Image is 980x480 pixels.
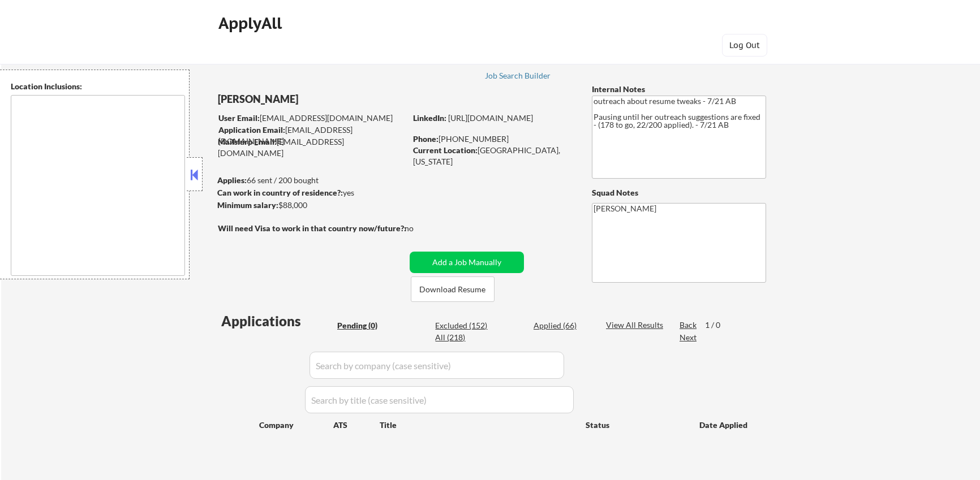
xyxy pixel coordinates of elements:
div: ApplyAll [218,14,285,33]
div: 1 / 0 [705,319,731,331]
div: Back [680,319,698,331]
div: Company [259,420,333,431]
div: 66 sent / 200 bought [217,175,406,186]
strong: Applies: [217,175,247,185]
div: [PERSON_NAME] [218,92,450,106]
div: [EMAIL_ADDRESS][DOMAIN_NAME] [218,113,406,124]
strong: User Email: [218,113,260,123]
strong: LinkedIn: [413,113,446,123]
strong: Can work in country of residence?: [217,188,343,197]
div: All (218) [435,332,492,343]
strong: Phone: [413,134,439,144]
strong: Will need Visa to work in that country now/future?: [218,223,406,233]
div: [GEOGRAPHIC_DATA], [US_STATE] [413,145,573,167]
div: Job Search Builder [485,72,551,80]
button: Download Resume [411,276,495,302]
div: $88,000 [217,200,406,211]
div: ATS [333,420,380,431]
strong: Minimum salary: [217,200,278,210]
div: Status [586,414,683,435]
div: Location Inclusions: [11,81,185,92]
div: [EMAIL_ADDRESS][DOMAIN_NAME] [218,136,406,158]
div: Pending (0) [337,320,394,331]
div: yes [217,187,402,198]
input: Search by title (case sensitive) [305,386,574,413]
strong: Current Location: [413,145,478,155]
a: Job Search Builder [485,71,551,83]
div: Title [380,420,575,431]
div: Date Applied [699,420,749,431]
div: Applied (66) [534,320,590,331]
div: no [405,223,437,234]
div: Applications [221,314,333,328]
button: Add a Job Manually [410,252,524,273]
div: Excluded (152) [435,320,492,331]
input: Search by company (case sensitive) [310,352,564,379]
div: [PHONE_NUMBER] [413,133,573,145]
div: Next [680,332,698,343]
strong: Application Email: [218,125,285,135]
button: Log Out [722,34,767,57]
div: Squad Notes [592,187,766,198]
strong: Mailslurp Email: [218,137,277,146]
div: [EMAIL_ADDRESS][DOMAIN_NAME] [218,124,406,146]
div: Internal Notes [592,84,766,95]
a: [URL][DOMAIN_NAME] [448,113,533,123]
div: View All Results [606,319,667,331]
